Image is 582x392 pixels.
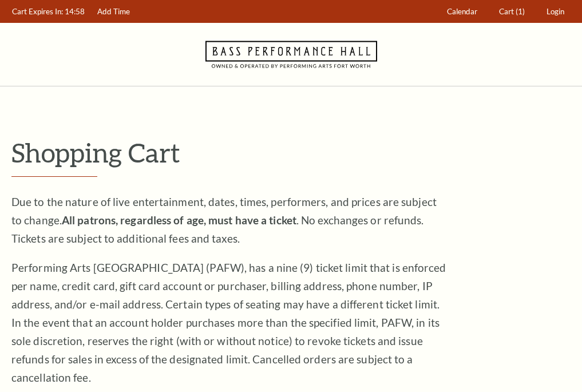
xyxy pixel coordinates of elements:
[547,7,564,16] span: Login
[499,7,514,16] span: Cart
[516,7,525,16] span: (1)
[494,1,530,23] a: Cart (1)
[11,138,571,167] p: Shopping Cart
[11,259,446,387] p: Performing Arts [GEOGRAPHIC_DATA] (PAFW), has a nine (9) ticket limit that is enforced per name, ...
[65,7,85,16] span: 14:58
[62,213,296,227] strong: All patrons, regardless of age, must have a ticket
[92,1,136,23] a: Add Time
[447,7,477,16] span: Calendar
[12,7,63,16] span: Cart Expires In:
[541,1,570,23] a: Login
[442,1,483,23] a: Calendar
[11,195,437,245] span: Due to the nature of live entertainment, dates, times, performers, and prices are subject to chan...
